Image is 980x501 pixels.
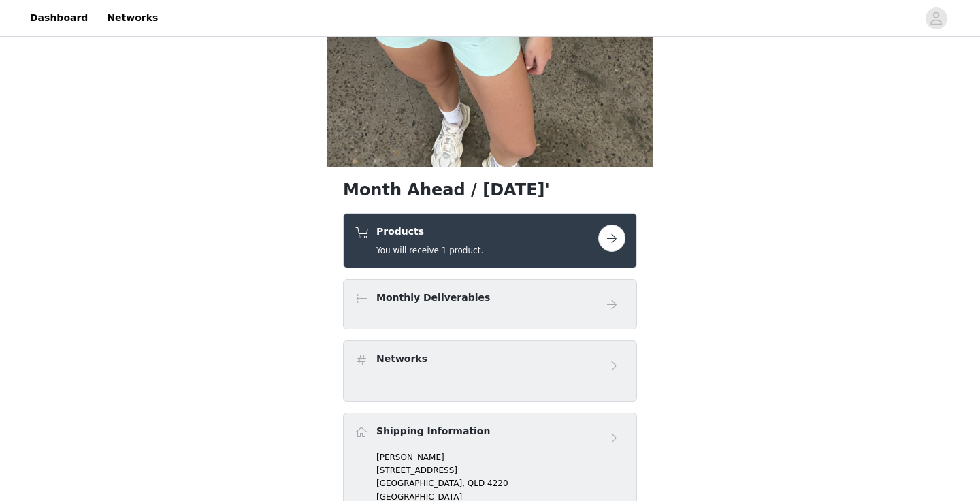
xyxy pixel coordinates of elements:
span: QLD [468,479,485,488]
div: Networks [343,340,637,402]
h4: Networks [376,352,427,366]
h4: Monthly Deliverables [376,291,490,305]
div: avatar [930,7,943,29]
a: Dashboard [22,3,96,33]
div: Monthly Deliverables [343,279,637,329]
p: [PERSON_NAME] [376,451,625,464]
span: [GEOGRAPHIC_DATA], [376,479,465,488]
a: Networks [99,3,166,33]
span: 4220 [487,479,508,488]
h1: Month Ahead / [DATE]' [343,178,637,202]
div: Products [343,213,637,268]
h4: Products [376,225,483,239]
h4: Shipping Information [376,424,490,438]
p: [STREET_ADDRESS] [376,464,625,476]
h5: You will receive 1 product. [376,244,483,257]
